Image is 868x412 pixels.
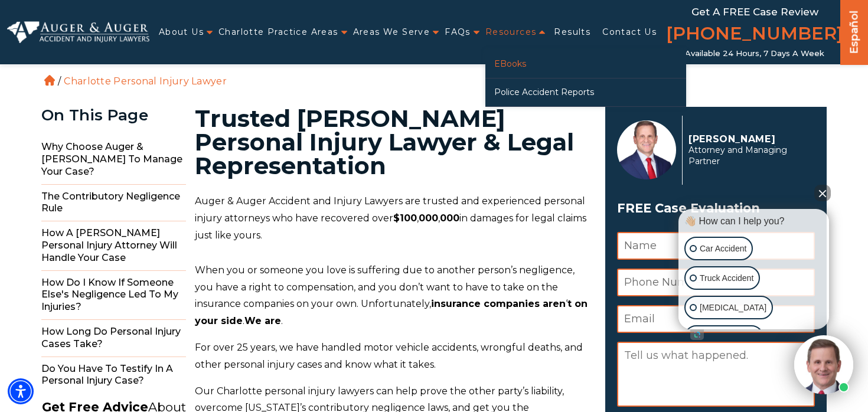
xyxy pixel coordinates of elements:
div: On This Page [41,107,186,124]
div: Accessibility Menu [8,378,34,404]
p: Truck Accident [700,271,753,286]
strong: We are [244,315,281,326]
span: Do You Have to Testify in a Personal Injury Case? [41,357,186,394]
img: Herbert Auger [617,120,676,179]
p: [PERSON_NAME] [688,133,808,145]
li: Charlotte Personal Injury Lawyer [61,76,230,87]
button: Close Intaker Chat Widget [814,185,831,201]
a: Open intaker chat [690,329,704,340]
p: Car Accident [700,241,746,256]
p: When you or someone you love is suffering due to another person’s negligence, you have a right to... [195,262,591,330]
input: Email [617,305,815,333]
a: [PHONE_NUMBER] [666,21,843,49]
a: eBooks [485,50,686,78]
strong: 000 [440,212,459,224]
a: Home [44,75,55,86]
a: FAQs [445,20,471,44]
span: Attorney and Managing Partner [688,145,808,167]
input: Name [617,232,815,260]
strong: 000 [419,212,438,224]
strong: insurance companies aren [431,298,566,309]
a: Results [554,20,590,44]
span: How do I Know if Someone Else's Negligence Led to My Injuries? [41,271,186,320]
a: Resources [485,20,537,44]
h1: Trusted [PERSON_NAME] Personal Injury Lawyer & Legal Representation [195,107,591,178]
a: Contact Us [602,20,657,44]
img: Auger & Auger Accident and Injury Lawyers Logo [7,21,149,43]
strong: $100 [393,212,417,224]
a: Areas We Serve [353,20,430,44]
span: FREE Case Evaluation [617,197,815,220]
a: Charlotte Practice Areas [218,20,338,44]
p: For over 25 years, we have handled motor vehicle accidents, wrongful deaths, and other personal i... [195,339,591,374]
span: How Long do Personal Injury Cases Take? [41,320,186,357]
input: Phone Number [617,269,815,296]
p: Auger & Auger Accident and Injury Lawyers are trusted and experienced personal injury attorneys w... [195,193,591,244]
span: Available 24 Hours, 7 Days a Week [685,49,824,58]
a: Police Accident Reports [485,79,686,106]
span: The Contributory Negligence Rule [41,185,186,222]
span: How a [PERSON_NAME] Personal Injury Attorney Will Handle Your Case [41,221,186,270]
p: [MEDICAL_DATA] [700,300,766,315]
a: About Us [159,20,204,44]
span: Get a FREE Case Review [691,6,818,18]
div: 👋🏼 How can I help you? [681,215,826,228]
span: Why Choose Auger & [PERSON_NAME] to Manage Your Case? [41,135,186,184]
img: Intaker widget Avatar [794,335,853,394]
